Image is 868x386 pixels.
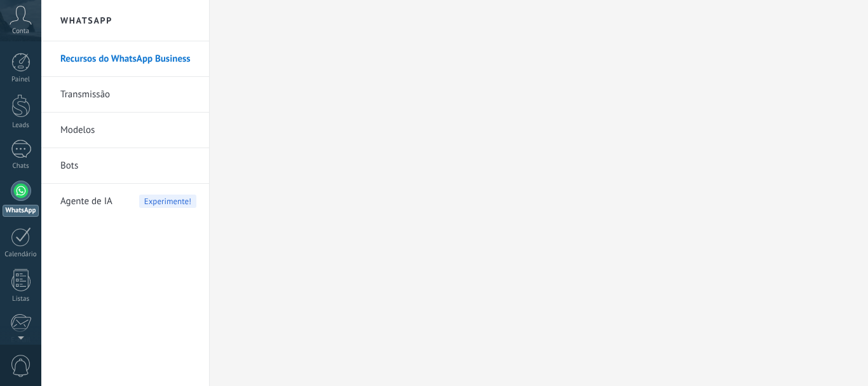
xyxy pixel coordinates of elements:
span: Agente de IA [60,184,112,219]
a: Bots [60,148,196,184]
div: Chats [3,162,39,170]
a: Agente de IAExperimente! [60,184,196,219]
li: Agente de IA [41,184,209,219]
a: Recursos do WhatsApp Business [60,41,196,77]
div: WhatsApp [3,205,39,217]
div: Listas [3,295,39,303]
a: Modelos [60,113,196,148]
div: Calendário [3,251,39,259]
span: Conta [12,27,29,36]
li: Bots [41,148,209,184]
div: Painel [3,76,39,84]
li: Transmissão [41,77,209,113]
span: Experimente! [139,195,196,208]
li: Recursos do WhatsApp Business [41,41,209,77]
a: Transmissão [60,77,196,113]
li: Modelos [41,113,209,148]
div: Leads [3,121,39,130]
